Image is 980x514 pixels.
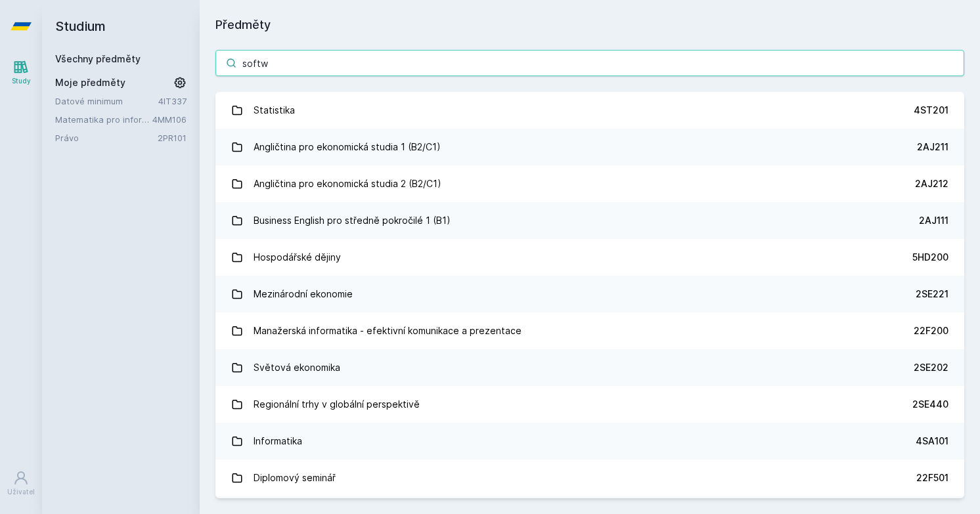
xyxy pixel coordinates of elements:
a: Datové minimum [55,95,158,108]
a: Study [3,53,39,93]
div: 2AJ212 [915,177,948,190]
a: 4IT337 [158,96,187,106]
a: Manažerská informatika - efektivní komunikace a prezentace 22F200 [215,312,964,349]
div: 2AJ211 [917,140,948,154]
div: 2SE221 [916,288,948,301]
div: 4SA101 [916,435,948,448]
div: Informatika [254,428,302,454]
div: Statistika [254,97,295,123]
div: Hospodářské dějiny [254,244,341,270]
a: Regionální trhy v globální perspektivě 2SE440 [215,386,964,423]
div: 22F501 [916,471,948,484]
a: 4MM106 [152,114,187,125]
div: Diplomový seminář [254,465,336,491]
a: Uživatel [3,463,39,503]
a: Diplomový seminář 22F501 [215,460,964,496]
a: Právo [55,131,158,144]
span: Moje předměty [55,76,125,89]
a: Business English pro středně pokročilé 1 (B1) 2AJ111 [215,202,964,239]
a: Informatika 4SA101 [215,423,964,460]
div: 2SE202 [914,361,948,374]
a: Matematika pro informatiky [55,113,152,126]
div: Study [12,76,31,86]
h1: Předměty [215,16,964,34]
div: Manažerská informatika - efektivní komunikace a prezentace [254,318,522,344]
a: 2PR101 [158,133,187,143]
div: 22F200 [914,324,948,337]
a: Angličtina pro ekonomická studia 1 (B2/C1) 2AJ211 [215,129,964,165]
div: 2AJ111 [919,214,948,227]
div: Regionální trhy v globální perspektivě [254,391,420,418]
div: 2SE440 [912,398,948,411]
div: Angličtina pro ekonomická studia 2 (B2/C1) [254,171,441,197]
a: Všechny předměty [55,53,141,64]
div: Business English pro středně pokročilé 1 (B1) [254,207,451,234]
div: 5HD200 [912,251,948,264]
input: Název nebo ident předmětu… [215,50,964,76]
a: Mezinárodní ekonomie 2SE221 [215,276,964,312]
a: Světová ekonomika 2SE202 [215,349,964,386]
div: 4ST201 [914,104,948,117]
a: Hospodářské dějiny 5HD200 [215,239,964,276]
div: Mezinárodní ekonomie [254,281,353,307]
a: Statistika 4ST201 [215,92,964,129]
div: Světová ekonomika [254,354,340,381]
a: Angličtina pro ekonomická studia 2 (B2/C1) 2AJ212 [215,165,964,202]
div: Uživatel [7,487,35,497]
div: Angličtina pro ekonomická studia 1 (B2/C1) [254,134,441,160]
